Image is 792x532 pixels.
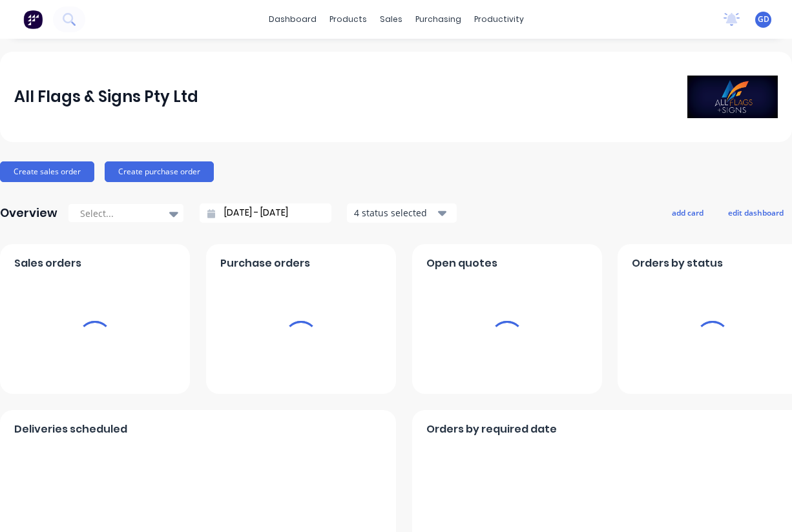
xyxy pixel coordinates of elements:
[14,84,198,110] div: All Flags & Signs Pty Ltd
[323,10,373,29] div: products
[632,256,723,271] span: Orders by status
[354,206,435,220] div: 4 status selected
[426,256,497,271] span: Open quotes
[758,14,769,25] span: GD
[663,204,712,221] button: add card
[14,256,81,271] span: Sales orders
[347,203,457,223] button: 4 status selected
[220,256,310,271] span: Purchase orders
[23,10,43,29] img: Factory
[105,161,214,182] button: Create purchase order
[687,76,778,118] img: All Flags & Signs Pty Ltd
[373,10,409,29] div: sales
[720,204,792,221] button: edit dashboard
[14,422,127,437] span: Deliveries scheduled
[468,10,530,29] div: productivity
[409,10,468,29] div: purchasing
[426,422,557,437] span: Orders by required date
[262,10,323,29] a: dashboard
